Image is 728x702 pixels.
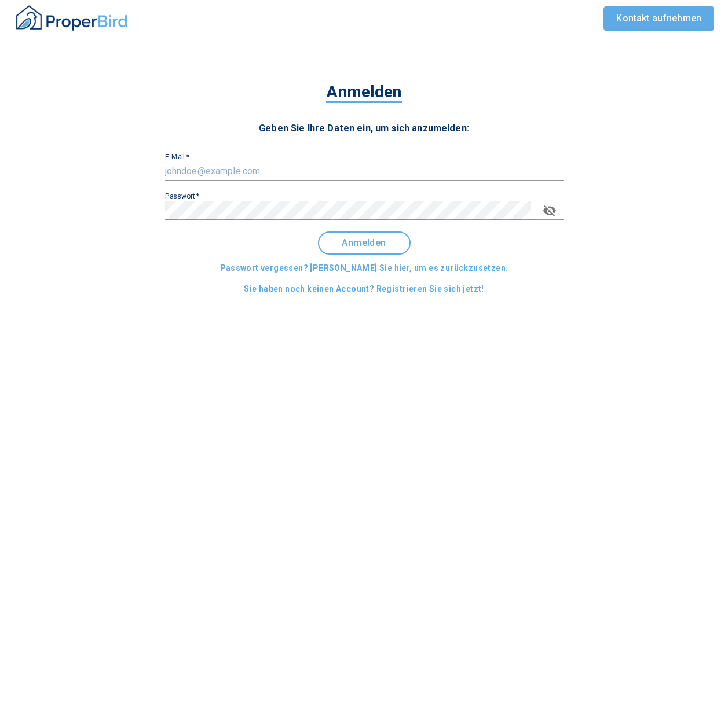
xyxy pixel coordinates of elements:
span: Anmelden [326,82,401,103]
img: ProperBird Logo and Home Button [14,3,130,32]
label: E-Mail [165,153,189,160]
span: Sie haben noch keinen Account? Registrieren Sie sich jetzt! [244,282,484,296]
button: Anmelden [318,231,411,255]
button: ProperBird Logo and Home Button [14,1,130,37]
a: Kontakt aufnehmen [603,6,714,31]
span: Anmelden [328,238,400,248]
button: Passwort vergessen? [PERSON_NAME] Sie hier, um es zurückzusetzen. [215,258,513,279]
span: Passwort vergessen? [PERSON_NAME] Sie hier, um es zurückzusetzen. [220,261,508,275]
button: toggle password visibility [536,197,564,225]
label: Passwort [165,193,200,200]
span: Geben Sie Ihre Daten ein, um sich anzumelden: [259,123,469,134]
input: johndoe@example.com [165,162,564,181]
button: Sie haben noch keinen Account? Registrieren Sie sich jetzt! [239,278,489,300]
